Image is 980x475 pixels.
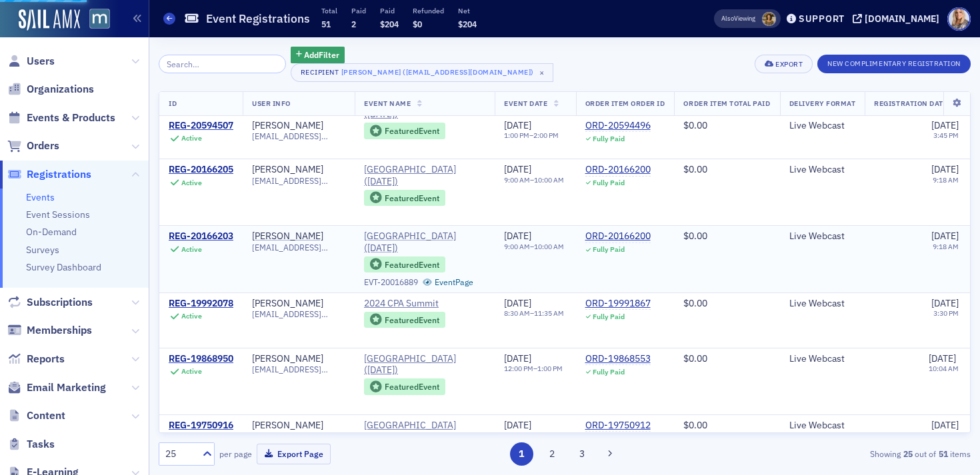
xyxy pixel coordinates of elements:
[709,448,971,460] div: Showing out of items
[933,308,959,318] time: 3:30 PM
[364,277,418,287] div: EVT-20016889
[789,99,856,108] span: Delivery Format
[874,99,947,108] span: Registration Date
[504,176,564,185] div: –
[721,14,755,23] span: Viewing
[593,312,625,321] div: Fully Paid
[321,19,331,29] span: 51
[219,448,252,460] label: per page
[789,353,856,365] div: Live Webcast
[504,364,563,373] div: –
[169,298,233,310] div: REG-19992078
[683,419,707,431] span: $0.00
[540,442,563,466] button: 2
[7,139,59,153] a: Orders
[351,19,356,29] span: 2
[252,242,345,252] span: [EMAIL_ADDRESS][DOMAIN_NAME]
[933,430,959,440] time: 9:31 AM
[585,120,651,132] a: ORD-20594496
[683,163,707,175] span: $0.00
[504,309,564,318] div: –
[159,55,286,73] input: Search…
[385,383,439,390] div: Featured Event
[364,123,445,139] div: Featured Event
[7,437,55,452] a: Tasks
[169,231,233,242] div: REG-20166203
[252,420,323,432] a: [PERSON_NAME]
[27,352,65,366] span: Reports
[385,127,439,135] div: Featured Event
[385,261,439,268] div: Featured Event
[7,295,93,310] a: Subscriptions
[593,179,625,187] div: Fully Paid
[257,444,331,464] button: Export Page
[775,61,803,68] div: Export
[931,119,959,131] span: [DATE]
[27,54,55,69] span: Users
[206,11,310,27] h1: Event Registrations
[504,175,530,185] time: 9:00 AM
[27,295,93,310] span: Subscriptions
[933,131,959,140] time: 3:45 PM
[27,408,65,423] span: Content
[291,63,553,82] button: Recipient[PERSON_NAME] ([EMAIL_ADDRESS][DOMAIN_NAME])×
[169,420,233,432] a: REG-19750916
[252,353,323,365] div: [PERSON_NAME]
[683,119,707,131] span: $0.00
[26,244,59,256] a: Surveys
[181,245,202,254] div: Active
[26,226,77,238] a: On-Demand
[413,19,422,29] span: $0
[504,308,530,318] time: 8:30 AM
[510,442,533,466] button: 1
[252,364,345,374] span: [EMAIL_ADDRESS][DOMAIN_NAME]
[26,261,101,273] a: Survey Dashboard
[585,164,651,176] div: ORD-20166200
[301,68,339,77] div: Recipient
[169,120,233,132] a: REG-20594507
[26,209,90,221] a: Event Sessions
[504,431,567,448] div: –
[413,6,444,15] p: Refunded
[252,431,345,441] span: [EMAIL_ADDRESS][DOMAIN_NAME]
[19,9,80,31] a: SailAMX
[252,131,345,141] span: [EMAIL_ADDRESS][DOMAIN_NAME]
[585,353,651,365] a: ORD-19868553
[27,323,92,338] span: Memberships
[585,99,665,108] span: Order Item Order ID
[593,135,625,143] div: Fully Paid
[571,442,594,466] button: 3
[27,167,91,182] span: Registrations
[458,6,477,15] p: Net
[27,111,115,125] span: Events & Products
[252,309,345,319] span: [EMAIL_ADDRESS][DOMAIN_NAME]
[537,364,563,373] time: 1:00 PM
[789,231,856,242] div: Live Webcast
[593,245,625,254] div: Fully Paid
[865,13,939,25] div: [DOMAIN_NAME]
[901,448,915,460] strong: 25
[762,12,776,26] span: Laura Swann
[7,167,91,182] a: Registrations
[593,368,625,376] div: Fully Paid
[364,353,485,376] a: [GEOGRAPHIC_DATA] ([DATE])
[504,230,531,242] span: [DATE]
[504,364,533,373] time: 12:00 PM
[351,6,366,15] p: Paid
[931,297,959,309] span: [DATE]
[364,164,485,187] a: [GEOGRAPHIC_DATA] ([DATE])
[7,352,65,366] a: Reports
[181,367,202,376] div: Active
[504,131,559,140] div: –
[291,47,345,63] button: AddFilter
[252,99,291,108] span: User Info
[789,298,856,310] div: Live Webcast
[533,131,559,140] time: 2:00 PM
[364,190,445,207] div: Featured Event
[504,297,531,309] span: [DATE]
[252,231,323,242] a: [PERSON_NAME]
[536,67,548,79] span: ×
